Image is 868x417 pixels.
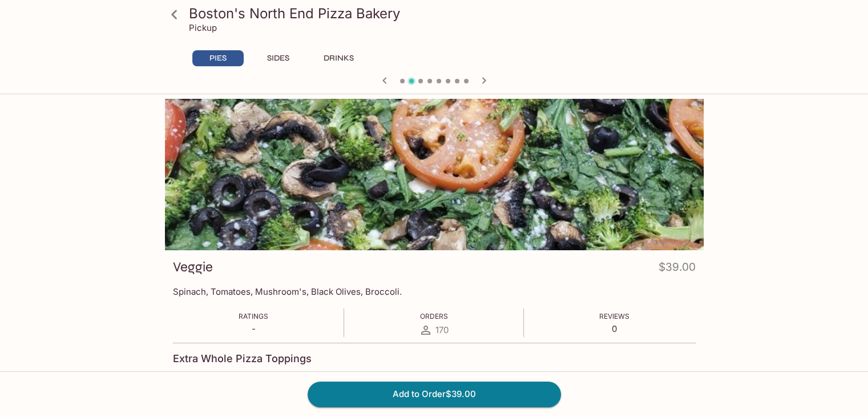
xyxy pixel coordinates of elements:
[189,22,217,33] p: Pickup
[419,312,447,320] span: Orders
[313,50,365,66] button: DRINKS
[173,352,312,365] h4: Extra Whole Pizza Toppings
[308,382,561,407] button: Add to Order$39.00
[599,312,629,320] span: Reviews
[659,258,696,280] h4: $39.00
[189,5,699,22] h3: Boston's North End Pizza Bakery
[239,312,268,320] span: Ratings
[173,258,213,276] h3: Veggie
[599,323,629,334] p: 0
[239,323,268,334] p: -
[435,324,448,335] span: 170
[192,50,244,66] button: PIES
[253,50,304,66] button: SIDES
[165,99,704,250] div: Veggie
[173,286,696,297] p: Spinach, Tomatoes, Mushroom's, Black Olives, Broccoli.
